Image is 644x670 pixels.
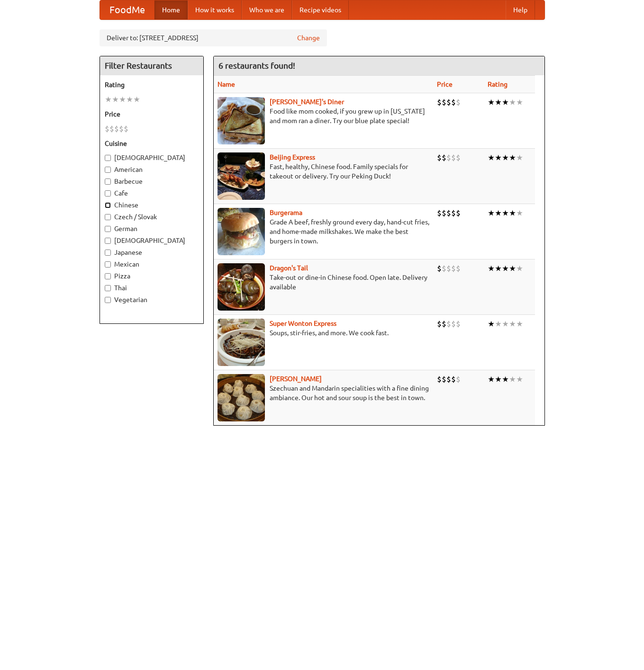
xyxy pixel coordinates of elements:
[488,80,508,88] a: Rating
[437,374,442,384] li: $
[105,109,199,119] h5: Price
[509,208,516,218] li: ★
[446,97,451,107] li: $
[105,153,199,162] label: [DEMOGRAPHIC_DATA]
[218,97,265,144] img: sallys.jpg
[105,124,109,134] li: $
[516,97,523,107] li: ★
[437,80,453,88] a: Price
[105,200,199,210] label: Chinese
[456,152,461,163] li: $
[502,374,509,384] li: ★
[270,209,302,216] a: Burgerama
[509,374,516,384] li: ★
[495,374,502,384] li: ★
[502,208,509,218] li: ★
[218,328,429,338] p: Soups, stir-fries, and more. We cook fast.
[437,263,442,274] li: $
[502,263,509,274] li: ★
[451,374,456,384] li: $
[456,374,461,384] li: $
[218,152,265,200] img: beijing.jpg
[502,319,509,329] li: ★
[105,297,111,303] input: Vegetarian
[488,374,495,384] li: ★
[105,224,199,233] label: German
[105,167,111,173] input: American
[495,97,502,107] li: ★
[437,152,442,163] li: $
[218,208,265,255] img: burgerama.jpg
[119,94,126,105] li: ★
[270,264,308,272] a: Dragon's Tail
[270,375,322,383] a: [PERSON_NAME]
[270,153,315,161] a: Beijing Express
[446,152,451,163] li: $
[495,263,502,274] li: ★
[292,0,349,19] a: Recipe videos
[446,319,451,329] li: $
[218,162,429,181] p: Fast, healthy, Chinese food. Family specials for takeout or delivery. Try our Peking Duck!
[451,208,456,218] li: $
[451,319,456,329] li: $
[105,250,111,256] input: Japanese
[446,263,451,274] li: $
[509,152,516,163] li: ★
[437,208,442,218] li: $
[437,97,442,107] li: $
[442,208,446,218] li: $
[456,97,461,107] li: $
[242,0,292,19] a: Who we are
[442,263,446,274] li: $
[218,263,265,311] img: dragon.jpg
[218,107,429,125] p: Food like mom cooked, if you grew up in [US_STATE] and mom ran a diner. Try our blue plate special!
[105,212,199,222] label: Czech / Slovak
[105,259,199,269] label: Mexican
[218,374,265,421] img: shandong.jpg
[488,97,495,107] li: ★
[124,124,128,134] li: $
[270,320,336,327] b: Super Wonton Express
[105,179,111,185] input: Barbecue
[495,152,502,163] li: ★
[488,208,495,218] li: ★
[126,94,133,105] li: ★
[456,263,461,274] li: $
[105,238,111,244] input: [DEMOGRAPHIC_DATA]
[218,273,429,292] p: Take-out or dine-in Chinese food. Open late. Delivery available
[270,98,344,106] a: [PERSON_NAME]'s Diner
[105,236,199,245] label: [DEMOGRAPHIC_DATA]
[495,319,502,329] li: ★
[100,0,154,19] a: FoodMe
[516,152,523,163] li: ★
[105,248,199,257] label: Japanese
[437,319,442,329] li: $
[451,152,456,163] li: $
[154,0,188,19] a: Home
[218,80,235,88] a: Name
[516,374,523,384] li: ★
[218,384,429,402] p: Szechuan and Mandarin specialities with a fine dining ambiance. Our hot and sour soup is the best...
[100,56,203,75] h4: Filter Restaurants
[509,97,516,107] li: ★
[502,152,509,163] li: ★
[105,139,199,148] h5: Cuisine
[218,61,295,70] ng-pluralize: 6 restaurants found!
[516,319,523,329] li: ★
[105,202,111,208] input: Chinese
[509,263,516,274] li: ★
[442,97,446,107] li: $
[105,155,111,161] input: [DEMOGRAPHIC_DATA]
[488,152,495,163] li: ★
[105,190,111,197] input: Cafe
[105,80,199,89] h5: Rating
[105,94,112,105] li: ★
[105,165,199,174] label: American
[451,263,456,274] li: $
[456,319,461,329] li: $
[442,152,446,163] li: $
[109,124,114,134] li: $
[218,319,265,366] img: superwonton.jpg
